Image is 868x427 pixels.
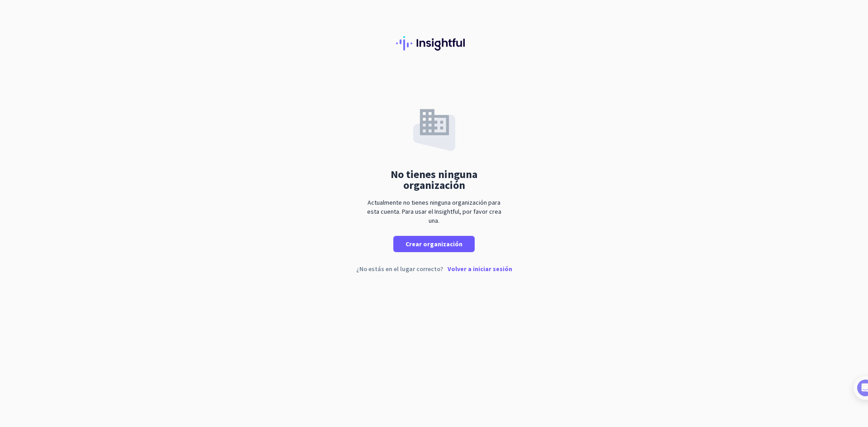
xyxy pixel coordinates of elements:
[364,198,504,225] div: Actualmente no tienes ninguna organización para esta cuenta. Para usar el Insightful, por favor c...
[448,266,512,272] p: Volver a iniciar sesión
[393,236,475,252] button: Crear organización
[406,239,462,249] span: Crear organización
[364,169,504,191] div: No tienes ninguna organización
[396,36,472,51] img: Insightful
